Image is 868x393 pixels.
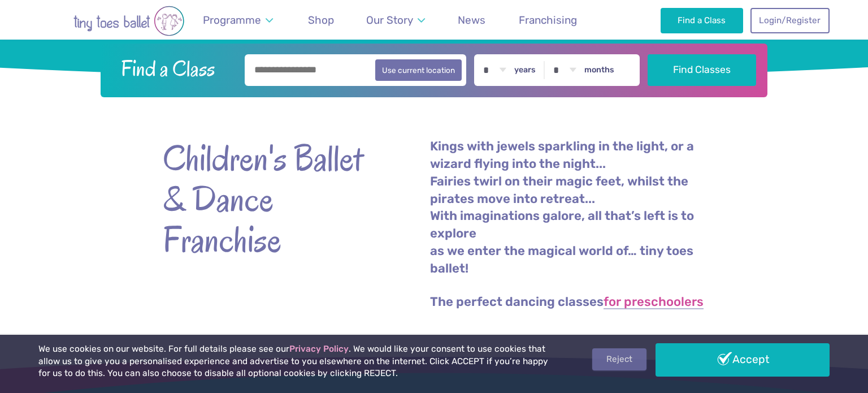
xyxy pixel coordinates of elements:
a: Our Story [361,7,431,33]
a: for preschoolers [604,296,704,309]
label: years [514,65,536,75]
p: Kings with jewels sparkling in the light, or a wizard flying into the night... Fairies twirl on t... [430,138,705,278]
span: News [458,14,485,27]
p: The perfect dancing classes [430,293,705,311]
a: Privacy Policy [289,344,349,354]
a: Accept [656,343,830,376]
a: News [453,7,491,33]
img: tiny toes ballet [38,6,219,36]
button: Find Classes [648,54,757,86]
span: Shop [308,14,334,27]
span: Franchising [519,14,577,27]
label: months [584,65,614,75]
button: Use current location [375,59,462,81]
a: Find a Class [661,8,744,33]
span: Programme [203,14,261,27]
a: Programme [197,7,278,33]
a: Login/Register [750,8,830,33]
p: We use cookies on our website. For full details please see our . We would like your consent to us... [38,343,553,380]
a: Shop [302,7,339,33]
a: Franchising [513,7,582,33]
strong: Children's Ballet & Dance Franchise [163,138,366,260]
span: Our Story [366,14,413,27]
h2: Find a Class [112,54,237,83]
a: Reject [592,348,646,370]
